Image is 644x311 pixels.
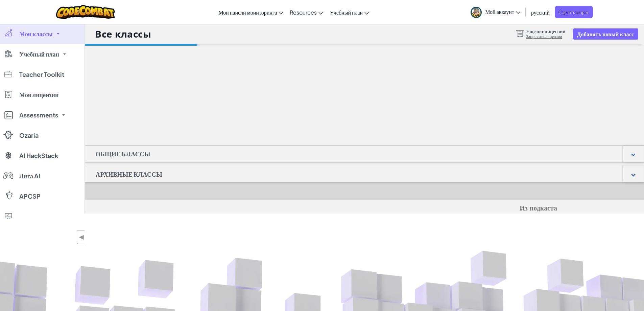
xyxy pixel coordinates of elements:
[326,3,372,21] a: Учебный план
[19,31,53,37] span: Мои классы
[56,5,115,19] img: CodeCombat logo
[19,71,64,77] span: Teacher Toolkit
[528,3,553,21] a: русский
[286,3,326,21] a: Resources
[19,132,39,138] span: Ozaria
[95,27,151,40] h1: Все классы
[172,203,557,214] h5: Из подкаста
[531,9,550,16] span: русский
[85,146,161,162] h1: Общие классы
[471,7,482,18] img: avatar
[573,28,638,40] button: Добавить новый класс
[79,232,85,242] span: ◀
[290,9,317,16] span: Resources
[467,1,524,23] a: Мой аккаунт
[215,3,286,21] a: Мои панели мониторинга
[19,92,58,98] span: Мои лицензии
[19,173,40,179] span: Лига AI
[218,9,277,16] span: Мои панели мониторинга
[19,51,59,57] span: Учебный план
[85,166,173,183] h1: Архивные классы
[526,34,566,39] a: Запросить лицензии
[485,8,520,15] span: Мой аккаунт
[19,112,58,118] span: Assessments
[330,9,363,16] span: Учебный план
[526,28,566,34] span: Еще нет лицензий
[555,6,593,18] a: Сделать запрос
[19,153,58,159] span: AI HackStack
